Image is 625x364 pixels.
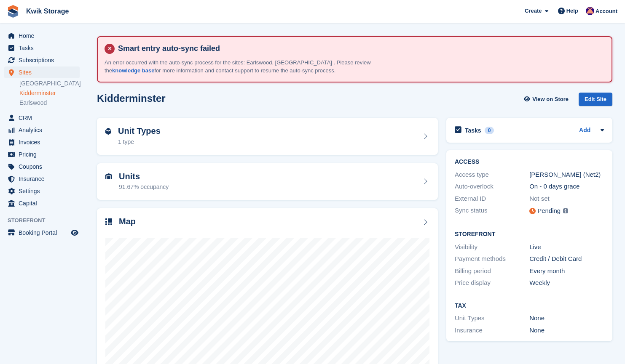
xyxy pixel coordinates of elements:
[563,208,568,213] img: icon-info-grey-7440780725fd019a000dd9b08b2336e03edf1995a4989e88bcd33f0948082b44.svg
[4,112,80,124] a: menu
[485,127,494,134] div: 0
[455,194,529,204] div: External ID
[4,66,80,78] a: menu
[19,149,69,160] span: Pricing
[586,7,594,15] img: Jade Stanley
[19,185,69,197] span: Settings
[4,42,80,54] a: menu
[4,173,80,185] a: menu
[19,80,80,88] a: [GEOGRAPHIC_DATA]
[97,118,438,155] a: Unit Types 1 type
[70,228,80,238] a: Preview store
[529,170,604,180] div: [PERSON_NAME] (Net2)
[4,149,80,160] a: menu
[595,7,617,16] span: Account
[119,217,136,226] h2: Map
[455,314,529,323] div: Unit Types
[455,242,529,252] div: Visibility
[4,136,80,148] a: menu
[23,4,72,18] a: Kwik Storage
[579,93,612,106] div: Edit Site
[529,278,604,288] div: Weekly
[4,185,80,197] a: menu
[579,126,590,136] a: Add
[19,161,69,173] span: Coupons
[105,173,112,179] img: unit-icn-7be61d7bf1b0ce9d3e12c5938cc71ed9869f7b940bace4675aadf7bd6d80202e.svg
[119,183,169,191] div: 91.67% occupancy
[105,128,111,135] img: unit-type-icn-2b2737a686de81e16bb02015468b77c625bbabd49415b5ef34ead5e3b44a266d.svg
[19,197,69,209] span: Capital
[115,44,605,53] h4: Smart entry auto-sync failed
[112,67,154,74] a: knowledge base
[4,227,80,239] a: menu
[19,227,69,239] span: Booking Portal
[455,159,604,165] h2: ACCESS
[19,30,69,42] span: Home
[529,314,604,323] div: None
[4,197,80,209] a: menu
[7,5,19,18] img: stora-icon-8386f47178a22dfd0bd8f6a31ec36ba5ce8667c1dd55bd0f319d3a0aa187defe.svg
[97,93,166,104] h2: Kidderminster
[19,89,80,97] a: Kidderminster
[119,172,169,181] h2: Units
[455,206,529,216] div: Sync status
[4,30,80,42] a: menu
[19,136,69,148] span: Invoices
[455,303,604,309] h2: Tax
[525,7,542,15] span: Create
[19,112,69,124] span: CRM
[4,161,80,173] a: menu
[97,163,438,200] a: Units 91.67% occupancy
[523,93,572,106] a: View on Store
[529,254,604,264] div: Credit / Debit Card
[529,266,604,276] div: Every month
[118,138,161,146] div: 1 type
[19,173,69,185] span: Insurance
[455,254,529,264] div: Payment methods
[4,124,80,136] a: menu
[455,326,529,335] div: Insurance
[19,42,69,54] span: Tasks
[537,206,561,216] div: Pending
[105,218,112,225] img: map-icn-33ee37083ee616e46c38cad1a60f524a97daa1e2b2c8c0bc3eb3415660979fc1.svg
[4,54,80,66] a: menu
[8,216,84,225] span: Storefront
[455,170,529,180] div: Access type
[455,231,604,238] h2: Storefront
[455,266,529,276] div: Billing period
[19,66,69,78] span: Sites
[529,326,604,335] div: None
[465,127,481,134] h2: Tasks
[529,242,604,252] div: Live
[532,95,569,104] span: View on Store
[455,182,529,191] div: Auto-overlock
[566,7,578,15] span: Help
[19,54,69,66] span: Subscriptions
[455,278,529,288] div: Price display
[118,126,161,136] h2: Unit Types
[529,182,604,191] div: On - 0 days grace
[19,124,69,136] span: Analytics
[529,194,604,204] div: Not set
[105,58,400,75] p: An error occurred with the auto-sync process for the sites: Earlswood, [GEOGRAPHIC_DATA] . Please...
[19,99,80,107] a: Earlswood
[579,93,612,110] a: Edit Site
